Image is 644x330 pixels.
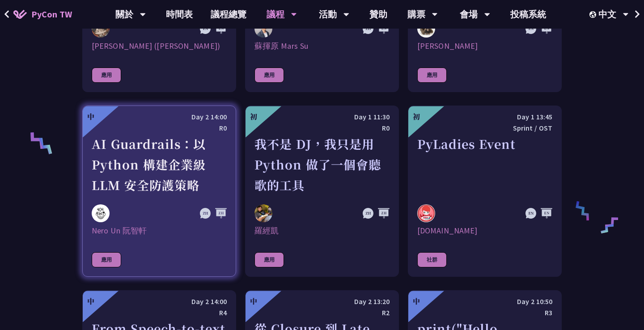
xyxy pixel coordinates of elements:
span: PyCon TW [31,8,72,21]
div: 中 [87,111,94,122]
a: PyCon TW [4,3,81,25]
img: pyladies.tw [417,204,435,222]
img: 李唯 (Wei Lee) [92,20,110,38]
a: 初 Day 1 13:45 Sprint / OST PyLadies Event pyladies.tw [DOMAIN_NAME] 社群 [408,106,562,277]
div: R0 [254,123,390,134]
img: Home icon of PyCon TW 2025 [13,10,27,19]
div: [PERSON_NAME] [417,41,552,51]
div: 中 [250,296,257,307]
div: Day 2 14:00 [92,111,227,123]
div: R4 [92,307,227,318]
div: 應用 [417,68,447,83]
div: R3 [417,307,552,318]
div: Day 2 14:00 [92,296,227,307]
img: Sebastien Crocquevieille [417,20,435,38]
div: 初 [250,111,257,122]
div: 初 [413,111,420,122]
div: Day 1 13:45 [417,111,552,123]
a: 中 Day 2 14:00 R0 AI Guardrails：以 Python 構建企業級 LLM 安全防護策略 Nero Un 阮智軒 Nero Un 阮智軒 應用 [82,106,236,277]
img: 羅經凱 [254,204,272,222]
div: PyLadies Event [417,134,552,195]
div: 我不是 DJ，我只是用 Python 做了一個會聽歌的工具 [254,134,390,195]
a: 初 Day 1 11:30 R0 我不是 DJ，我只是用 Python 做了一個會聽歌的工具 羅經凱 羅經凱 應用 [245,106,399,277]
img: 蘇揮原 Mars Su [254,20,272,38]
div: 社群 [417,252,447,267]
div: Day 2 10:50 [417,296,552,307]
div: R2 [254,307,390,318]
div: Nero Un 阮智軒 [92,225,227,236]
div: 應用 [254,68,284,83]
div: [PERSON_NAME] ([PERSON_NAME]) [92,41,227,51]
img: Nero Un 阮智軒 [92,204,110,222]
div: 中 [413,296,420,307]
div: AI Guardrails：以 Python 構建企業級 LLM 安全防護策略 [92,134,227,195]
div: Day 1 11:30 [254,111,390,123]
div: 應用 [92,68,121,83]
img: Locale Icon [589,11,598,18]
div: 應用 [92,252,121,267]
div: 蘇揮原 Mars Su [254,41,390,51]
div: 應用 [254,252,284,267]
div: R0 [92,123,227,134]
div: 羅經凱 [254,225,390,236]
div: Sprint / OST [417,123,552,134]
div: [DOMAIN_NAME] [417,225,552,236]
div: Day 2 13:20 [254,296,390,307]
div: 中 [87,296,94,307]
